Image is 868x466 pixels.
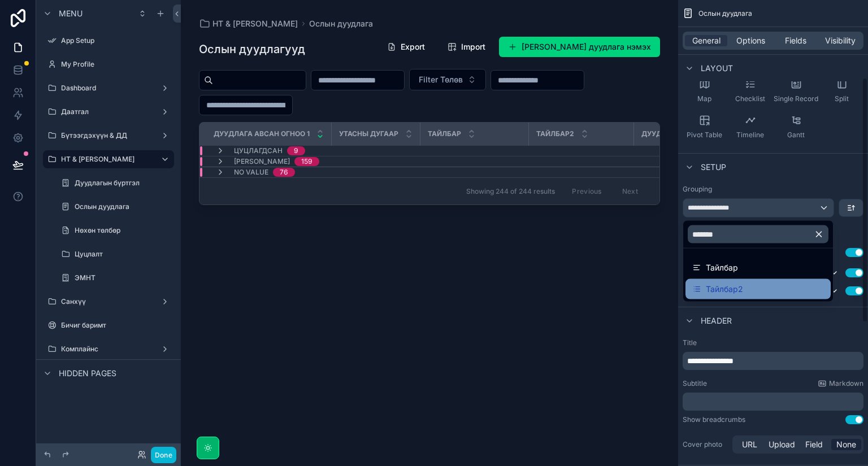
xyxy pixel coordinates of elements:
span: Тайлбар [428,129,461,138]
button: Import [439,37,494,57]
button: Export [378,37,434,57]
span: No value [234,168,268,177]
span: НТ & [PERSON_NAME] [212,18,298,29]
button: Select Button [409,69,486,90]
h1: Ослын дуудлагууд [199,41,305,57]
a: Ослын дуудлага [309,18,373,29]
span: Showing 244 of 244 results [466,187,555,196]
span: Цуцлагдсан [234,146,283,155]
span: Дуудлагын ID [641,129,696,138]
span: Тайлбар [706,261,738,275]
a: НТ & [PERSON_NAME] [199,18,298,29]
button: [PERSON_NAME] дуудлага нэмэх [499,37,660,57]
div: 9 [294,146,298,155]
span: Тайлбар2 [706,282,743,296]
span: Тайлбар2 [536,129,574,138]
span: Дуудлага авсан огноо 1 [214,129,310,138]
span: Filter Төлөв [419,74,463,85]
span: Import [461,41,485,53]
span: Утасны дугаар [339,129,398,138]
div: 76 [280,168,288,177]
span: [PERSON_NAME] [234,157,290,166]
div: 159 [301,157,313,166]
